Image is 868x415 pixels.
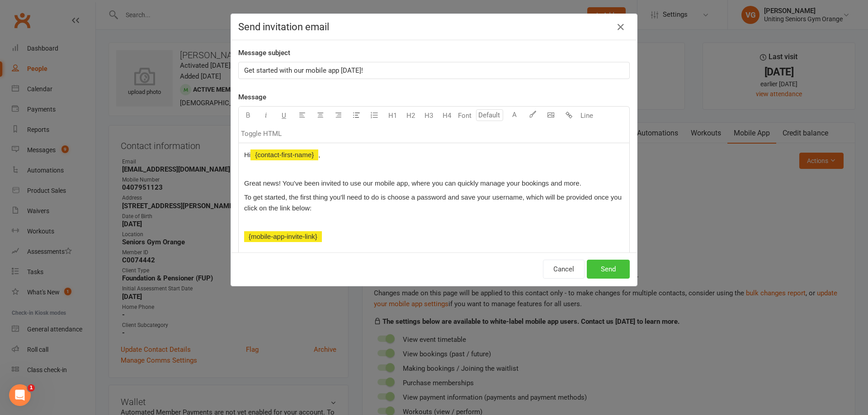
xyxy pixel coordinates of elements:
[9,384,31,406] iframe: Intercom live chat
[282,112,286,120] span: U
[28,384,35,392] span: 1
[543,260,585,279] button: Cancel
[613,20,628,34] button: Close
[244,193,623,212] span: To get started, the first thing you'll need to do is choose a password and save your username, wh...
[238,21,630,33] h4: Send invitation email
[244,179,581,187] span: Great news! You've been invited to use our mobile app, where you can quickly manage your bookings...
[401,107,420,125] button: H2
[587,260,630,279] button: Send
[238,92,266,103] label: Message
[244,66,363,75] span: Get started with our mobile app [DATE]!
[438,107,456,125] button: H4
[505,107,524,125] button: A
[578,107,596,125] button: Line
[318,151,320,159] span: ,
[275,107,293,125] button: U
[239,125,284,143] button: Toggle HTML
[383,107,401,125] button: H1
[420,107,438,125] button: H3
[244,151,250,159] span: Hi
[238,47,290,58] label: Message subject
[456,107,474,125] button: Font
[476,109,503,121] input: Default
